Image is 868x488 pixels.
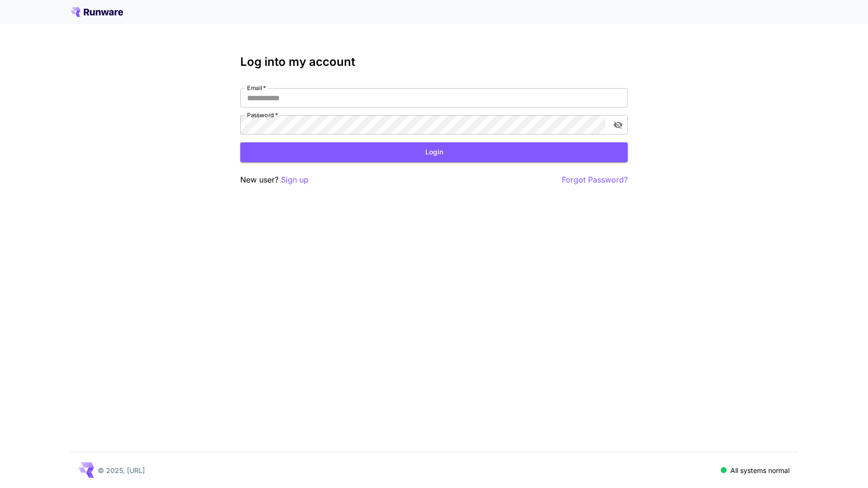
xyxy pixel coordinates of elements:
[247,111,278,119] label: Password
[98,465,145,475] p: © 2025, [URL]
[609,116,627,134] button: toggle password visibility
[240,55,628,69] h3: Log into my account
[240,174,309,186] p: New user?
[240,142,628,162] button: Login
[562,174,628,186] button: Forgot Password?
[281,174,309,186] button: Sign up
[730,465,790,475] p: All systems normal
[247,84,266,92] label: Email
